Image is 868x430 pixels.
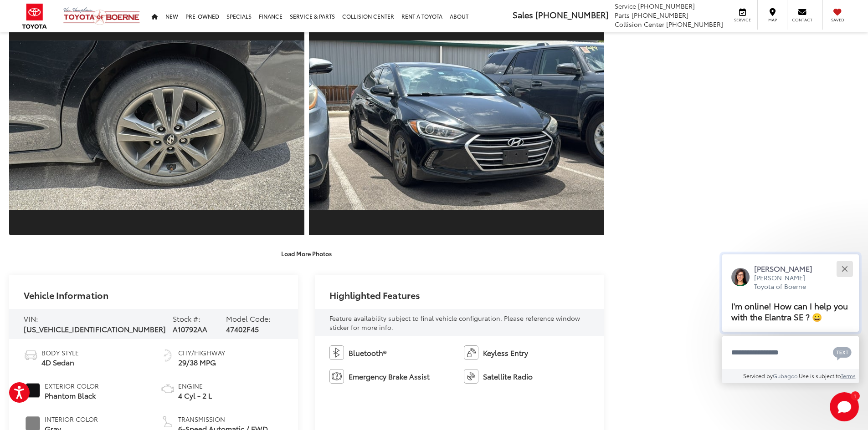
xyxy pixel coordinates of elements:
[799,372,841,379] span: Use is subject to
[41,348,79,357] span: Body Style
[722,336,859,369] textarea: Type your message
[632,10,688,20] span: [PHONE_NUMBER]
[45,381,99,390] span: Exterior Color
[833,346,852,360] svg: Text
[178,348,225,357] span: City/Highway
[731,299,848,323] span: I'm online! How can I help you with the Elantra SE ? 😀
[173,313,200,324] span: Stock #:
[45,390,99,401] span: Phantom Black
[329,345,344,360] img: Bluetooth®
[722,254,859,383] div: Close[PERSON_NAME][PERSON_NAME] Toyota of BoerneI'm online! How can I help you with the Elantra S...
[226,313,271,324] span: Model Code:
[638,1,695,10] span: [PHONE_NUMBER]
[666,20,723,29] span: [PHONE_NUMBER]
[513,9,533,20] span: Sales
[535,9,608,20] span: [PHONE_NUMBER]
[160,348,175,363] img: Fuel Economy
[827,17,847,23] span: Saved
[349,348,386,358] span: Bluetooth®
[830,392,859,421] button: Toggle Chat Window
[309,15,604,236] a: Expand Photo 15
[329,369,344,384] img: Emergency Brake Assist
[178,381,212,390] span: Engine
[45,415,98,424] span: Interior Color
[24,324,166,334] span: [US_VEHICLE_IDENTIFICATION_NUMBER]
[762,17,782,23] span: Map
[306,40,607,210] img: 2017 Hyundai Elantra SE
[178,415,268,424] span: Transmission
[615,1,636,10] span: Service
[173,324,207,334] span: A10792AA
[754,273,822,291] p: [PERSON_NAME] Toyota of Boerne
[464,345,478,360] img: Keyless Entry
[329,290,420,300] h2: Highlighted Features
[830,392,859,421] svg: Start Chat
[483,348,528,358] span: Keyless Entry
[743,372,773,379] span: Serviced by
[178,357,225,368] span: 29/38 MPG
[226,324,259,334] span: 47402F45
[275,245,338,261] button: Load More Photos
[464,369,478,384] img: Satellite Radio
[792,17,812,23] span: Contact
[24,313,38,324] span: VIN:
[41,357,79,368] span: 4D Sedan
[773,372,799,379] a: Gubagoo.
[854,394,856,398] span: 1
[26,383,40,398] span: #121114
[24,290,108,300] h2: Vehicle Information
[835,259,854,278] button: Close
[349,371,430,382] span: Emergency Brake Assist
[9,15,304,236] a: Expand Photo 14
[329,314,580,332] span: Feature availability subject to final vehicle configuration. Please reference window sticker for ...
[732,17,753,23] span: Service
[483,371,533,382] span: Satellite Radio
[615,10,630,20] span: Parts
[63,7,140,25] img: Vic Vaughan Toyota of Boerne
[178,390,212,401] span: 4 Cyl - 2 L
[615,20,664,29] span: Collision Center
[754,263,822,273] p: [PERSON_NAME]
[830,342,854,363] button: Chat with SMS
[6,40,308,210] img: 2017 Hyundai Elantra SE
[841,372,856,379] a: Terms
